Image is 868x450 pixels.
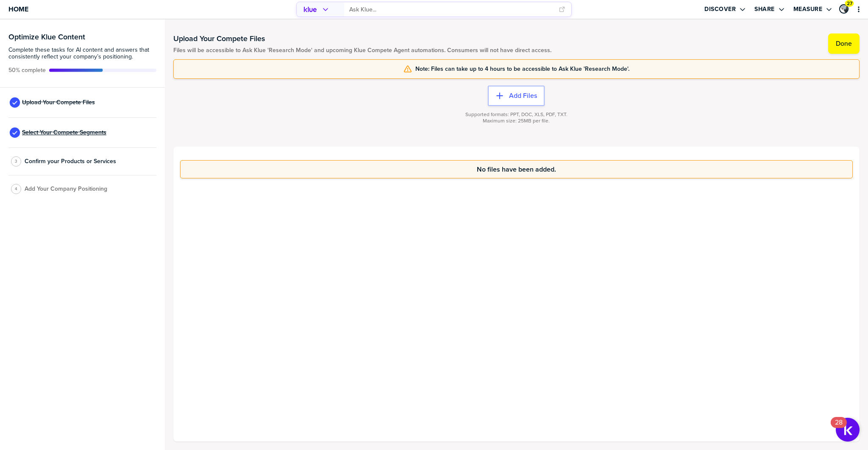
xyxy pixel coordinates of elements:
[349,3,554,17] input: Ask Klue...
[15,186,17,192] span: 4
[836,39,852,48] label: Done
[173,47,551,54] span: Files will be accessible to Ask Klue 'Research Mode' and upcoming Klue Compete Agent automations....
[509,92,537,100] label: Add Files
[793,6,823,13] label: Measure
[8,67,46,74] span: Active
[704,6,736,13] label: Discover
[483,118,550,124] span: Maximum size: 25MB per file.
[173,33,551,44] h1: Upload Your Compete Files
[836,418,860,442] button: Open Resource Center, 28 new notifications
[840,5,848,13] img: 80f7c9fa3b1e01c4e88e1d678b39c264-sml.png
[754,6,775,13] label: Share
[15,158,17,164] span: 3
[465,111,568,118] span: Supported formats: PPT, DOC, XLS, PDF, TXT.
[835,422,843,433] div: 28
[847,0,852,7] span: 27
[8,6,28,13] span: Home
[22,129,106,136] span: Select Your Compete Segments
[839,4,849,14] div: Peter Craigen
[25,158,116,165] span: Confirm your Products or Services
[488,86,545,106] button: Add Files
[415,66,629,72] span: Note: Files can take up to 4 hours to be accessible to Ask Klue 'Research Mode'.
[838,3,849,14] a: Edit Profile
[22,99,95,106] span: Upload Your Compete Files
[8,47,156,60] span: Complete these tasks for AI content and answers that consistently reflect your company’s position...
[8,33,156,41] h3: Optimize Klue Content
[477,166,556,173] span: No files have been added.
[828,33,860,54] button: Done
[25,186,107,192] span: Add Your Company Positioning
